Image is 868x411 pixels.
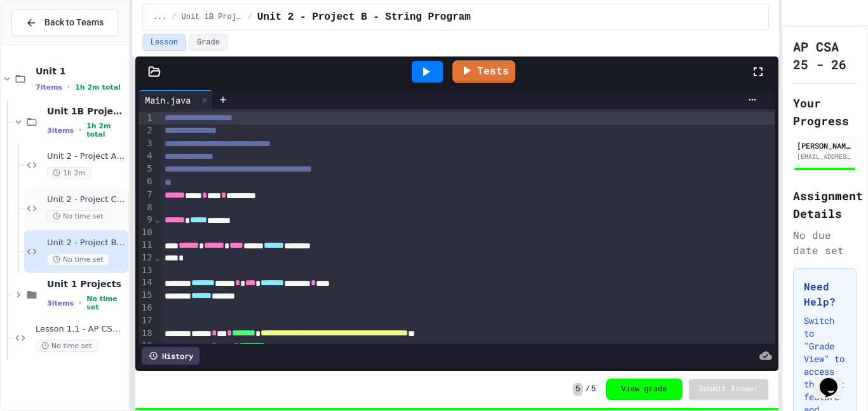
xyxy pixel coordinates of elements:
[139,201,154,214] div: 8
[591,384,595,394] span: 5
[67,82,70,92] span: •
[47,253,109,266] span: No time set
[815,360,855,398] iframe: chat widget
[793,37,857,73] h1: AP CSA 25 - 26
[452,60,515,83] a: Tests
[36,65,126,77] span: Unit 1
[47,151,126,162] span: Unit 2 - Project A - My Shape
[139,239,154,252] div: 11
[47,194,126,205] span: Unit 2 - Project C - Round Things
[47,126,74,135] span: 3 items
[47,238,126,248] span: Unit 2 - Project B - String Program
[142,347,200,365] div: History
[139,314,154,327] div: 17
[36,340,98,352] span: No time set
[139,264,154,277] div: 13
[139,289,154,302] div: 15
[142,34,186,51] button: Lesson
[139,252,154,264] div: 12
[689,379,769,400] button: Submit Answer
[11,9,118,36] button: Back to Teams
[797,140,853,151] div: [PERSON_NAME]
[154,252,161,262] span: Fold line
[139,90,213,109] div: Main.java
[79,125,81,135] span: •
[47,210,109,222] span: No time set
[139,137,154,150] div: 3
[793,227,857,258] div: No due date set
[47,167,91,179] span: 1h 2m
[585,384,590,394] span: /
[793,94,857,130] h2: Your Progress
[804,279,846,309] h3: Need Help?
[154,214,161,224] span: Fold line
[189,34,228,51] button: Grade
[139,276,154,289] div: 14
[139,213,154,226] div: 9
[139,340,154,353] div: 19
[47,278,126,290] span: Unit 1 Projects
[139,112,154,125] div: 1
[182,12,243,22] span: Unit 1B Projects
[139,302,154,314] div: 16
[606,379,682,400] button: View grade
[573,383,583,396] span: 5
[793,187,857,222] h2: Assignment Details
[79,298,81,308] span: •
[139,125,154,137] div: 2
[86,122,126,138] span: 1h 2m total
[257,10,471,25] span: Unit 2 - Project B - String Program
[248,12,252,22] span: /
[139,226,154,239] div: 10
[139,327,154,340] div: 18
[139,163,154,175] div: 5
[139,175,154,188] div: 6
[86,295,126,311] span: No time set
[36,83,62,91] span: 7 items
[699,384,759,394] span: Submit Answer
[75,83,121,91] span: 1h 2m total
[172,12,176,22] span: /
[44,16,104,29] span: Back to Teams
[139,93,197,107] div: Main.java
[139,150,154,163] div: 4
[797,152,853,161] div: [EMAIL_ADDRESS][DOMAIN_NAME]
[36,324,126,335] span: Lesson 1.1 - AP CSA Rocks
[47,105,126,117] span: Unit 1B Projects
[139,189,154,201] div: 7
[153,12,167,22] span: ...
[47,299,74,307] span: 3 items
